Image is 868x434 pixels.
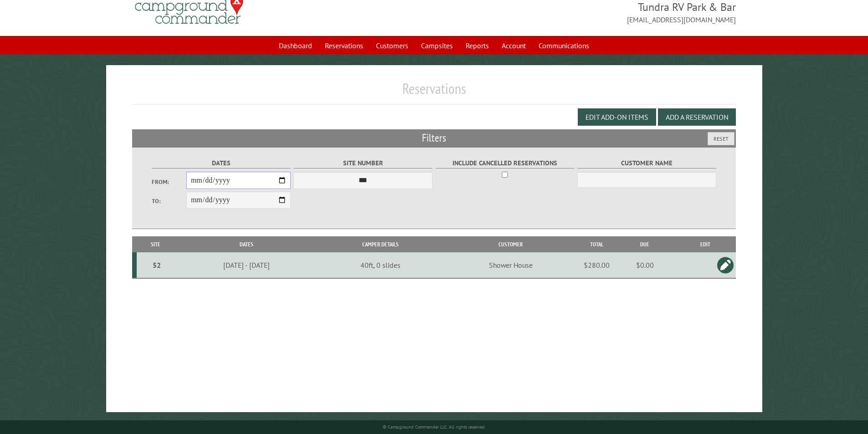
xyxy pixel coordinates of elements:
[318,252,443,278] td: 40ft, 0 slides
[273,37,318,54] a: Dashboard
[370,37,414,54] a: Customers
[152,197,186,205] label: To:
[383,424,486,430] small: © Campground Commander LLC. All rights reserved.
[443,252,578,278] td: Shower House
[658,108,736,126] button: Add a Reservation
[436,158,575,168] label: Include Cancelled Reservations
[443,236,578,252] th: Customer
[293,158,432,168] label: Site Number
[175,236,318,252] th: Dates
[578,108,656,126] button: Edit Add-on Items
[319,37,369,54] a: Reservations
[578,236,615,252] th: Total
[137,236,175,252] th: Site
[615,236,675,252] th: Due
[577,158,716,168] label: Customer Name
[176,260,317,270] div: [DATE] - [DATE]
[615,252,675,278] td: $0.00
[152,178,186,186] label: From:
[140,260,174,270] div: 52
[132,80,736,105] h1: Reservations
[533,37,595,54] a: Communications
[416,37,458,54] a: Campsites
[318,236,443,252] th: Camper Details
[496,37,531,54] a: Account
[460,37,494,54] a: Reports
[708,132,734,145] button: Reset
[152,158,291,168] label: Dates
[132,129,736,147] h2: Filters
[578,252,615,278] td: $280.00
[675,236,736,252] th: Edit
